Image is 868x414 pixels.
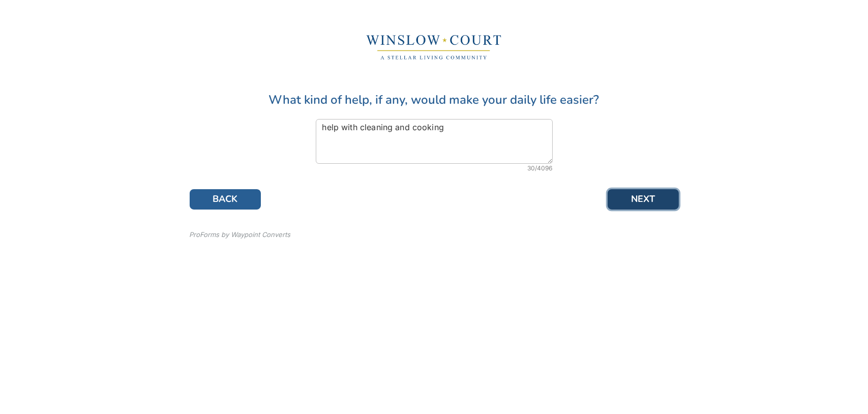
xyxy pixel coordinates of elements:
[190,189,261,210] button: BACK
[190,230,291,240] div: ProForms by Waypoint Converts
[358,26,511,67] img: 27982983-583c-4381-b2f4-9d258801ff4e.png
[316,119,553,164] textarea: help with cleaning and cooking
[608,189,679,210] button: NEXT
[190,91,679,109] div: What kind of help, if any, would make your daily life easier?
